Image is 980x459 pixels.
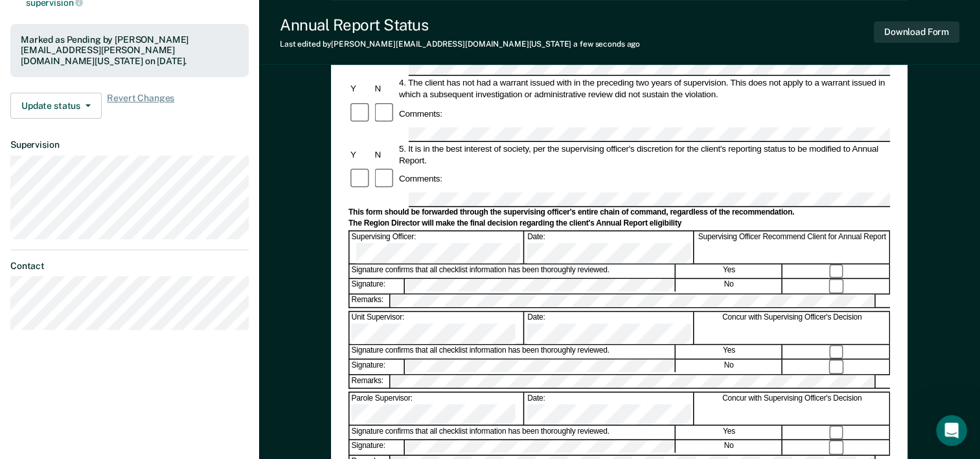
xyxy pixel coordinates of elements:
[695,312,890,344] div: Concur with Supervising Officer's Decision
[350,231,525,263] div: Supervising Officer:
[348,219,890,230] div: The Region Director will make the final decision regarding the client's Annual Report eligibility
[10,139,249,150] dt: Supervision
[695,392,890,424] div: Concur with Supervising Officer's Decision
[676,345,782,359] div: Yes
[525,312,694,344] div: Date:
[350,279,405,294] div: Signature:
[350,375,391,387] div: Remarks:
[350,441,405,455] div: Signature:
[676,264,782,278] div: Yes
[280,40,640,49] div: Last edited by [PERSON_NAME][EMAIL_ADDRESS][DOMAIN_NAME][US_STATE]
[397,143,890,166] div: 5. It is in the best interest of society, per the supervising officer's discretion for the client...
[874,21,959,43] button: Download Form
[350,392,525,424] div: Parole Supervisor:
[350,312,525,344] div: Unit Supervisor:
[525,392,694,424] div: Date:
[350,345,676,359] div: Signature confirms that all checklist information has been thoroughly reviewed.
[373,83,397,95] div: N
[936,415,967,446] iframe: Intercom live chat
[350,425,676,440] div: Signature confirms that all checklist information has been thoroughly reviewed.
[573,40,640,49] span: a few seconds ago
[676,279,782,294] div: No
[280,16,640,34] div: Annual Report Status
[350,360,405,374] div: Signature:
[676,425,782,440] div: Yes
[695,231,890,263] div: Supervising Officer Recommend Client for Annual Report
[676,360,782,374] div: No
[676,441,782,455] div: No
[348,148,372,160] div: Y
[350,264,676,278] div: Signature confirms that all checklist information has been thoroughly reviewed.
[10,93,102,119] button: Update status
[107,93,174,119] span: Revert Changes
[397,174,444,185] div: Comments:
[348,83,372,95] div: Y
[350,295,391,307] div: Remarks:
[525,231,694,263] div: Date:
[373,148,397,160] div: N
[397,77,890,100] div: 4. The client has not had a warrant issued with in the preceding two years of supervision. This d...
[348,208,890,218] div: This form should be forwarded through the supervising officer's entire chain of command, regardle...
[10,261,249,272] dt: Contact
[397,108,444,120] div: Comments:
[21,34,238,67] div: Marked as Pending by [PERSON_NAME][EMAIL_ADDRESS][PERSON_NAME][DOMAIN_NAME][US_STATE] on [DATE].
